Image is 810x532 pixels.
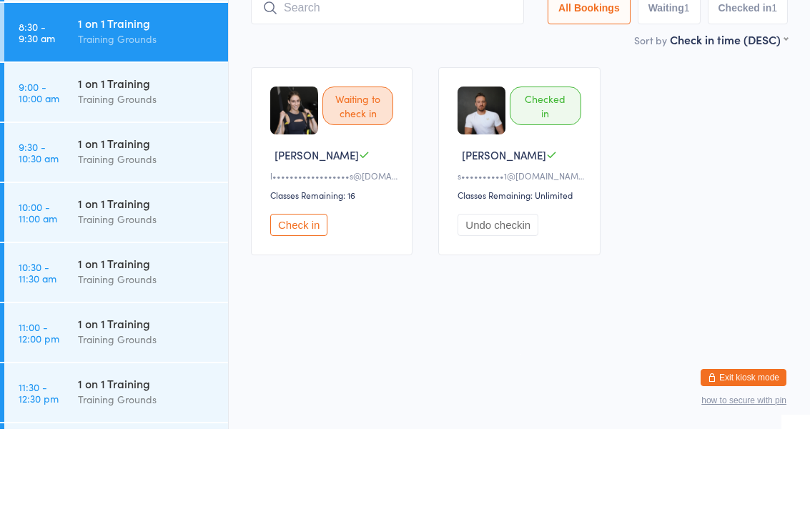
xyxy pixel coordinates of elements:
input: Search [251,94,524,127]
a: 9:00 -10:00 am1 on 1 TrainingTraining Grounds [4,166,228,225]
button: Check in [270,317,327,339]
a: 10:00 -11:00 am1 on 1 TrainingTraining Grounds [4,286,228,345]
div: 1 on 1 Training [78,298,216,314]
div: 1 on 1 Training [78,478,216,494]
span: Manual search [588,27,658,41]
h2: 1 on 1 Training Check-in [251,20,788,44]
button: Undo checkin [458,317,538,339]
div: 1 [684,105,690,117]
time: 11:30 - 12:30 pm [19,484,59,507]
div: Events for [19,16,89,39]
div: Any location [103,39,174,55]
div: Training Grounds [78,194,216,210]
span: [PERSON_NAME] [462,250,546,265]
div: 1 on 1 Training [78,358,216,374]
div: Waiting to check in [322,189,393,228]
a: 8:00 -9:00 am1 on 1 TrainingTraining Grounds [4,46,228,104]
time: 9:30 - 10:30 am [19,244,59,267]
a: 11:30 -12:30 pm1 on 1 TrainingTraining Grounds [4,466,228,525]
div: s••••••••••1@[DOMAIN_NAME] [458,272,585,285]
a: 10:30 -11:30 am1 on 1 TrainingTraining Grounds [4,346,228,405]
a: 11:00 -12:00 pm1 on 1 TrainingTraining Grounds [4,406,228,465]
div: Training Grounds [78,494,216,511]
time: 8:30 - 9:30 am [19,124,55,147]
div: Training Grounds [78,254,216,270]
a: [DATE] [19,39,54,55]
div: Check in time (DESC) [670,134,788,150]
div: Training Grounds [78,374,216,390]
time: 10:00 - 11:00 am [19,304,57,327]
div: 1 on 1 Training [78,178,216,194]
span: Scanner input [708,27,773,41]
div: 1 on 1 Training [78,118,216,134]
img: image1720831959.png [270,189,318,237]
div: 1 on 1 Training [78,418,216,434]
button: how to secure with pin [701,498,786,508]
div: Training Grounds [78,134,216,150]
span: TTG Studio Agoura [440,55,528,69]
div: l••••••••••••••••••s@[DOMAIN_NAME] [270,272,397,285]
button: Waiting1 [638,94,701,127]
div: 1 on 1 Training [78,238,216,254]
a: 9:30 -10:30 am1 on 1 TrainingTraining Grounds [4,226,228,285]
div: Classes Remaining: Unlimited [458,292,585,304]
time: 11:00 - 12:00 pm [19,424,59,447]
div: 1 [771,105,777,117]
span: Training Grounds [340,55,418,69]
a: 8:30 -9:30 am1 on 1 TrainingTraining Grounds [4,106,228,164]
time: 10:30 - 11:30 am [19,364,56,387]
img: image1720831713.png [458,189,505,237]
label: Sort by [634,136,667,150]
span: [PERSON_NAME] [275,250,359,265]
div: Checked in [510,189,581,228]
span: [DATE] 8:30am [251,55,317,69]
button: Checked in1 [708,94,789,127]
div: Classes Remaining: 16 [270,292,397,304]
div: At [103,16,174,39]
div: Training Grounds [78,314,216,330]
button: Exit kiosk mode [701,472,786,489]
div: Training Grounds [78,434,216,450]
time: 9:00 - 10:00 am [19,184,59,207]
div: Training Grounds [78,74,216,90]
button: All Bookings [548,94,631,127]
time: 8:00 - 9:00 am [19,64,56,87]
